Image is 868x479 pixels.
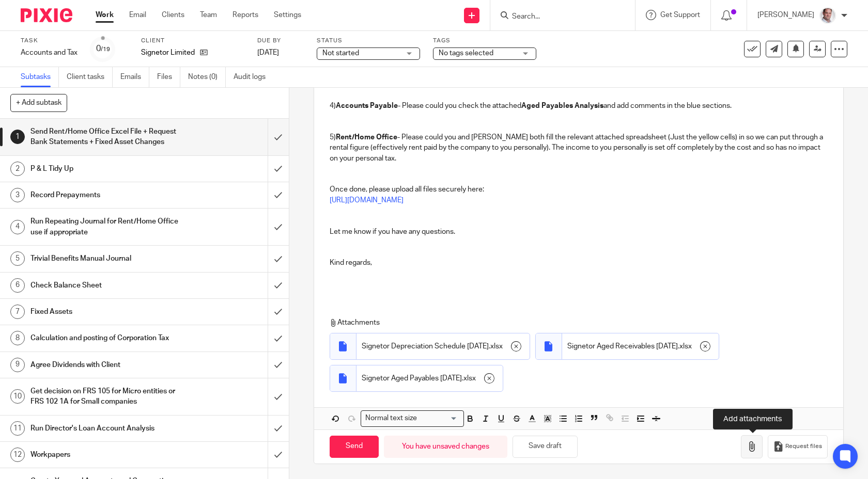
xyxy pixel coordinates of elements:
p: Let me know if you have any questions. [330,227,828,237]
div: 11 [10,421,25,436]
span: Not started [322,50,359,57]
p: Attachments [330,317,815,328]
a: [URL][DOMAIN_NAME] [330,197,404,204]
div: 3 [10,188,25,202]
p: Signetor Limited [141,47,195,58]
p: 5) - Please could you and [PERSON_NAME] both fill the relevant attached spreadsheet (Just the yel... [330,132,828,164]
h1: Record Prepayments [30,187,182,203]
label: Client [141,37,244,45]
div: You have unsaved changes [384,436,507,458]
h1: Run Director's Loan Account Analysis [30,421,182,436]
a: Email [129,10,146,20]
h1: Agree Dividends with Client [30,357,182,373]
input: Send [330,436,379,458]
input: Search [511,12,604,22]
p: Once done, please upload all files securely here: [330,184,828,195]
span: [DATE] [257,49,279,56]
div: 0 [96,43,110,55]
span: xlsx [490,341,503,352]
div: 1 [10,130,25,144]
div: 8 [10,331,25,345]
span: Signetor Depreciation Schedule [DATE] [362,341,489,352]
small: /19 [101,46,110,52]
div: 10 [10,389,25,404]
h1: Calculation and posting of Corporation Tax [30,330,182,346]
img: Pixie [21,8,72,22]
a: Audit logs [234,67,273,87]
h1: P & L Tidy Up [30,161,182,177]
div: 12 [10,448,25,462]
a: Clients [162,10,184,20]
span: Normal text size [363,413,420,424]
label: Due by [257,37,304,45]
a: Emails [120,67,149,87]
strong: Rent/Home Office [336,134,397,141]
a: Settings [274,10,301,20]
h1: Trivial Benefits Manual Journal [30,251,182,266]
span: No tags selected [439,50,493,57]
input: Search for option [421,413,458,424]
label: Status [317,37,420,45]
span: Get Support [660,11,700,19]
span: xlsx [463,373,476,384]
div: Accounts and Tax [21,47,78,58]
div: 6 [10,278,25,293]
strong: Accounts Payable [336,102,398,109]
div: 5 [10,251,25,266]
div: . [562,333,719,359]
span: Request files [785,442,822,451]
div: 4 [10,220,25,234]
h1: Get decision on FRS 105 for Micro entities or FRS 102 1A for Small companies [30,384,182,410]
a: Subtasks [21,67,59,87]
a: Client tasks [67,67,113,87]
div: Search for option [361,410,464,426]
div: 9 [10,358,25,372]
div: 7 [10,305,25,319]
a: Team [200,10,217,20]
div: . [357,365,503,391]
button: Request files [768,435,828,458]
span: Signetor Aged Payables [DATE] [362,373,462,384]
h1: Workpapers [30,447,182,462]
p: [PERSON_NAME] [757,10,814,20]
button: Save draft [513,436,578,458]
button: + Add subtask [10,94,67,111]
div: 2 [10,162,25,176]
h1: Run Repeating Journal for Rent/Home Office use if appropriate [30,214,182,240]
span: xlsx [679,341,692,352]
div: . [357,333,530,359]
a: Notes (0) [188,67,226,87]
h1: Fixed Assets [30,304,182,320]
p: 4) - Please could you check the attached and add comments in the blue sections. [330,101,828,111]
label: Tags [433,37,536,45]
img: Munro%20Partners-3202.jpg [819,7,836,24]
h1: Check Balance Sheet [30,278,182,293]
label: Task [21,37,78,45]
a: Work [96,10,114,20]
span: Signetor Aged Receivables [DATE] [567,341,678,352]
p: Kind regards, [330,258,828,268]
strong: Aged Payables Analysis [521,102,603,109]
a: Files [157,67,180,87]
a: Reports [233,10,258,20]
h1: Send Rent/Home Office Excel File + Request Bank Statements + Fixed Asset Changes [30,124,182,150]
